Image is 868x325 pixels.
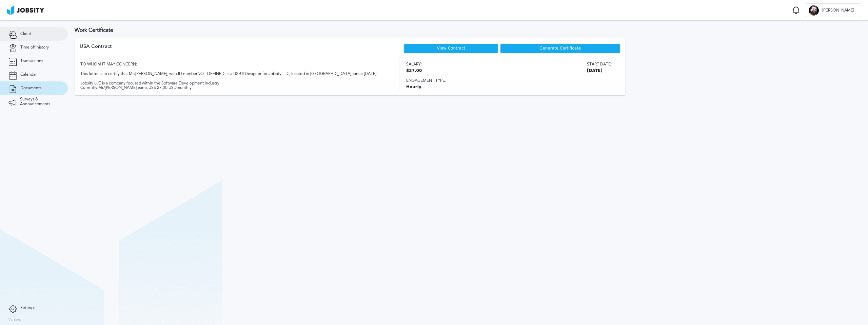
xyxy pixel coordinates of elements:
[809,5,819,16] div: L
[75,27,861,33] h3: Work Certificate
[539,46,581,51] span: Generate Certificate
[406,62,422,67] span: Salary:
[8,318,21,322] label: Version:
[80,57,387,90] div: TO WHOM IT MAY CONCERN: This letter is to certify that Mr/[PERSON_NAME], with ID number NOT DEFIN...
[587,69,612,73] span: [DATE]
[20,97,59,107] span: Surveys & Announcements
[805,3,861,17] button: L[PERSON_NAME]
[20,32,31,36] span: Client
[437,46,465,51] a: View Contract
[20,306,35,310] span: Settings
[7,5,44,15] img: ab4bad089aa723f57921c736e9817d99.png
[406,85,612,90] span: Hourly
[20,72,37,77] span: Calendar
[20,45,49,50] span: Time off history
[819,8,857,13] span: [PERSON_NAME]
[587,62,612,67] span: Start date:
[406,69,422,73] span: $27.00
[406,78,612,83] span: Engagement type:
[20,86,41,91] span: Documents
[80,43,112,57] div: USA Contract
[20,59,43,63] span: Transactions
